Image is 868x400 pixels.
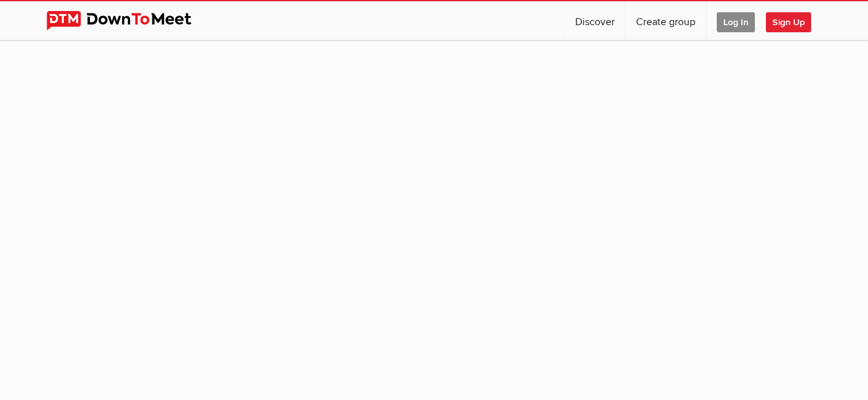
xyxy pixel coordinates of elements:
[766,1,821,40] a: Sign Up
[717,12,755,32] span: Log In
[47,11,211,30] img: DownToMeet
[766,12,811,32] span: Sign Up
[706,1,765,40] a: Log In
[565,1,625,40] a: Discover
[626,1,706,40] a: Create group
